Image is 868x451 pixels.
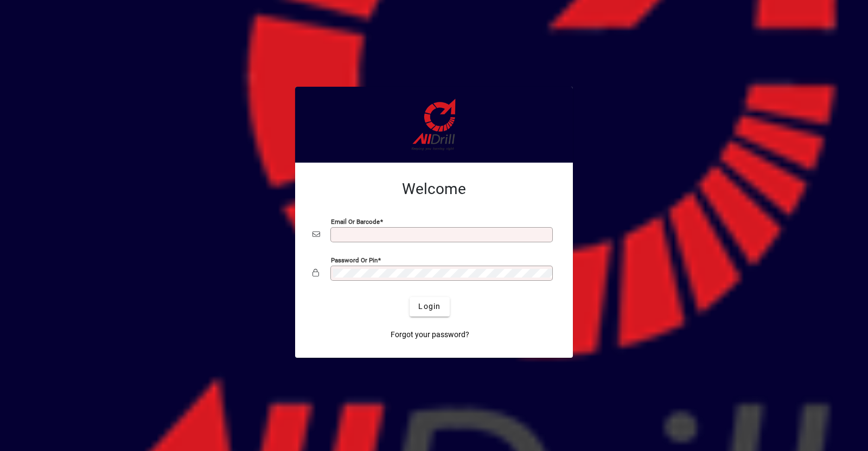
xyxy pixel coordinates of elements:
a: Forgot your password? [386,325,474,345]
h2: Welcome [312,180,556,198]
mat-label: Password or Pin [331,256,378,263]
span: Login [418,301,441,312]
button: Login [410,297,449,317]
mat-label: Email or Barcode [331,217,380,225]
span: Forgot your password? [391,329,469,340]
